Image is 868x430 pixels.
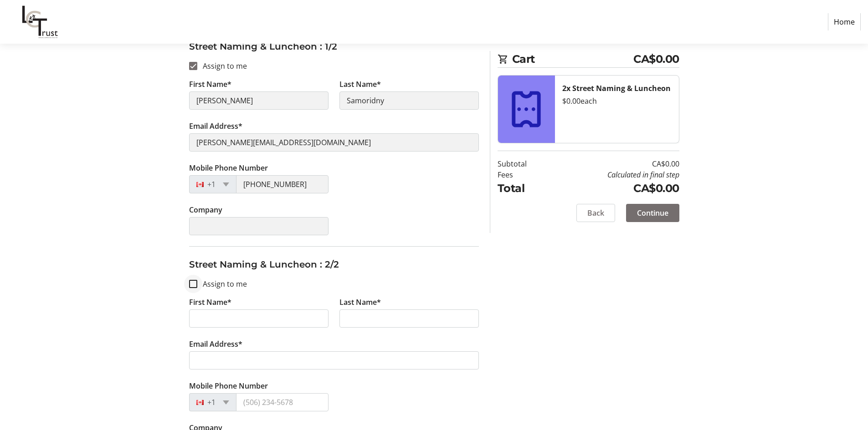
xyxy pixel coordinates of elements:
td: CA$0.00 [550,158,679,169]
label: Mobile Phone Number [189,380,268,391]
h3: Street Naming & Luncheon : 2/2 [189,258,479,271]
label: First Name* [189,297,231,308]
td: CA$0.00 [550,180,679,197]
label: Assign to me [197,278,247,289]
h3: Street Naming & Luncheon : 1/2 [189,40,479,53]
input: (506) 234-5678 [236,175,329,193]
label: Email Address* [189,121,242,132]
label: First Name* [189,79,231,90]
input: (506) 234-5678 [236,393,329,411]
div: $0.00 each [562,96,672,106]
td: Subtotal [498,158,550,169]
label: Mobile Phone Number [189,162,268,173]
label: Email Address* [189,339,242,349]
td: Calculated in final step [550,169,679,180]
strong: 2x Street Naming & Luncheon [562,83,671,93]
span: Continue [637,207,668,218]
label: Last Name* [339,297,381,308]
span: Back [587,207,604,218]
label: Last Name* [339,79,381,90]
button: Back [576,204,615,222]
img: LCT's Logo [7,4,72,40]
td: Fees [498,169,550,180]
button: Continue [626,204,679,222]
span: Cart [512,51,634,67]
td: Total [498,180,550,197]
a: Home [828,13,861,30]
label: Company [189,204,222,215]
span: CA$0.00 [633,51,679,67]
label: Assign to me [197,61,247,71]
